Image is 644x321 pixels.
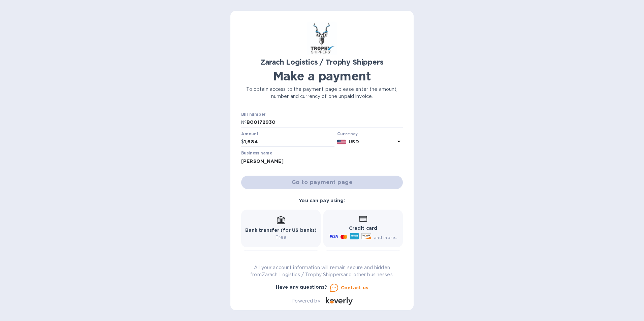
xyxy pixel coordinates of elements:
p: All your account information will remain secure and hidden from Zarach Logistics / Trophy Shipper... [241,264,403,278]
span: and more... [374,235,398,240]
b: Bank transfer (for US banks) [245,227,317,233]
b: USD [349,139,359,144]
b: Have any questions? [276,284,327,290]
p: Powered by [291,297,320,305]
label: Business name [241,151,272,155]
h1: Make a payment [241,69,403,83]
b: Credit card [349,225,377,231]
input: Enter business name [241,156,403,166]
p: № [241,119,247,126]
u: Contact us [341,285,368,290]
input: Enter bill number [247,117,403,128]
b: Currency [337,131,358,136]
img: USD [337,140,346,144]
input: 0.00 [244,137,334,147]
p: To obtain access to the payment page please enter the amount, number and currency of one unpaid i... [241,86,403,100]
p: Free [245,234,317,241]
p: $ [241,138,244,145]
label: Amount [241,132,258,136]
b: You can pay using: [299,198,345,203]
b: Zarach Logistics / Trophy Shippers [260,58,383,66]
label: Bill number [241,113,265,117]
